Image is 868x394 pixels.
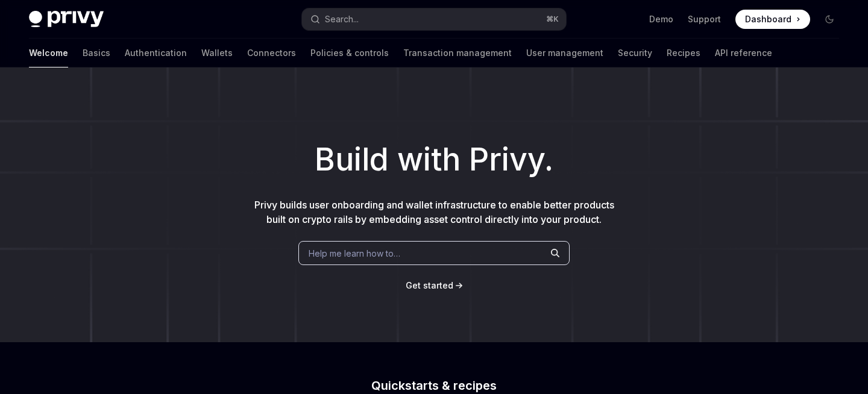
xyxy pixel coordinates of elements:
span: Dashboard [745,13,791,25]
a: Recipes [667,39,700,67]
a: Dashboard [735,10,810,29]
a: Wallets [201,39,233,67]
span: Privy builds user onboarding and wallet infrastructure to enable better products built on crypto ... [254,199,614,225]
span: Help me learn how to… [309,247,400,260]
h1: Build with Privy. [19,136,849,183]
a: Transaction management [403,39,512,67]
a: Basics [83,39,110,67]
span: ⌘ K [546,14,559,24]
a: Authentication [125,39,187,67]
a: Welcome [29,39,68,67]
div: Search... [325,12,359,27]
span: Get started [406,280,453,290]
a: User management [526,39,603,67]
img: dark logo [29,11,104,28]
a: Demo [649,13,673,25]
a: Support [688,13,721,25]
a: Connectors [247,39,296,67]
a: Get started [406,280,453,292]
button: Toggle dark mode [820,10,839,29]
a: Security [618,39,652,67]
a: Policies & controls [310,39,389,67]
button: Search...⌘K [302,8,565,30]
a: API reference [715,39,772,67]
h2: Quickstarts & recipes [222,380,646,392]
